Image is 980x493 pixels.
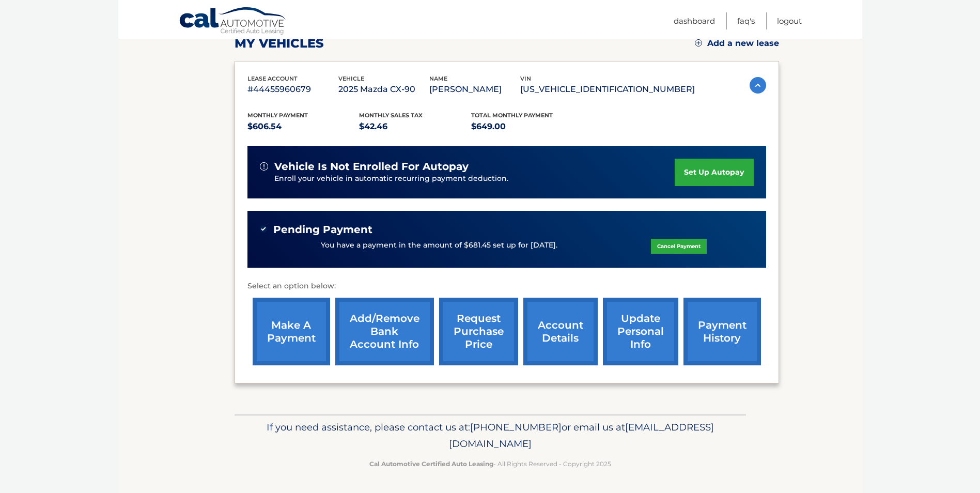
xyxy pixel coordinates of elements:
img: accordion-active.svg [750,77,766,94]
p: Select an option below: [247,280,766,292]
p: #44455960679 [247,82,338,97]
img: alert-white.svg [260,162,268,171]
a: Logout [777,12,802,29]
img: add.svg [695,39,702,47]
a: Dashboard [674,12,715,29]
span: Monthly sales Tax [359,112,423,119]
a: request purchase price [439,298,518,365]
a: update personal info [603,298,678,365]
span: [PHONE_NUMBER] [470,421,562,433]
p: [US_VEHICLE_IDENTIFICATION_NUMBER] [520,82,695,97]
a: Add/Remove bank account info [335,298,434,365]
a: set up autopay [675,159,753,186]
p: You have a payment in the amount of $681.45 set up for [DATE]. [321,240,557,251]
a: make a payment [253,298,330,365]
span: Monthly Payment [247,112,308,119]
a: account details [523,298,598,365]
p: [PERSON_NAME] [429,82,520,97]
strong: Cal Automotive Certified Auto Leasing [369,460,493,468]
a: Add a new lease [695,38,779,49]
a: payment history [683,298,761,365]
a: Cal Automotive [179,7,287,37]
h2: my vehicles [235,36,324,51]
p: 2025 Mazda CX-90 [338,82,429,97]
p: If you need assistance, please contact us at: or email us at [241,419,739,452]
p: $42.46 [359,119,471,134]
p: - All Rights Reserved - Copyright 2025 [241,458,739,469]
p: $649.00 [471,119,583,134]
a: Cancel Payment [651,239,707,254]
span: [EMAIL_ADDRESS][DOMAIN_NAME] [449,421,714,450]
span: lease account [247,75,298,82]
span: vin [520,75,531,82]
span: Total Monthly Payment [471,112,553,119]
p: Enroll your vehicle in automatic recurring payment deduction. [274,173,675,184]
span: vehicle [338,75,364,82]
span: vehicle is not enrolled for autopay [274,160,469,173]
span: name [429,75,447,82]
a: FAQ's [737,12,755,29]
img: check-green.svg [260,225,267,233]
span: Pending Payment [273,223,372,236]
p: $606.54 [247,119,360,134]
